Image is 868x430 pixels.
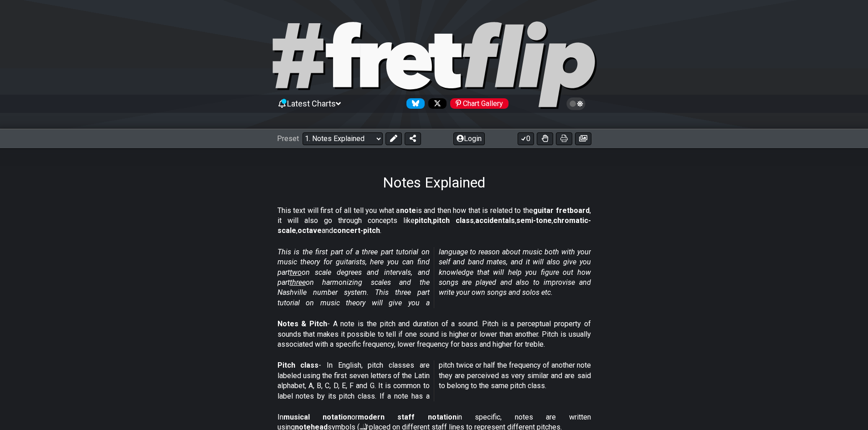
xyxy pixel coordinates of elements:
strong: Pitch class [277,361,319,369]
a: Follow #fretflip at X [425,98,447,109]
button: Print [556,132,572,145]
p: - In English, pitch classes are labeled using the first seven letters of the Latin alphabet, A, B... [277,360,591,401]
span: Preset [277,134,299,143]
em: This is the first part of a three part tutorial on music theory for guitarists, here you can find... [277,248,591,307]
h1: Notes Explained [383,174,485,191]
strong: octave [298,226,322,235]
strong: modern staff notation [358,413,457,421]
span: three [290,278,306,287]
p: This text will first of all tell you what a is and then how that is related to the , it will also... [277,206,591,236]
button: Edit Preset [385,132,402,145]
span: Toggle light / dark theme [571,100,581,108]
div: Chart Gallery [450,98,508,109]
button: Toggle Dexterity for all fretkits [537,132,553,145]
strong: accidentals [475,216,515,225]
span: Latest Charts [287,99,336,108]
button: Share Preset [405,132,421,145]
strong: semi-tone [516,216,552,225]
strong: pitch class [433,216,474,225]
a: #fretflip at Pinterest [447,98,508,109]
strong: Notes & Pitch [277,319,327,328]
button: Create image [575,132,591,145]
select: Preset [303,132,383,145]
strong: guitar fretboard [533,206,590,215]
a: Follow #fretflip at Bluesky [403,98,425,109]
strong: pitch [415,216,431,225]
strong: musical notation [283,413,351,421]
button: 0 [518,132,534,145]
strong: concert-pitch [333,226,380,235]
p: - A note is the pitch and duration of a sound. Pitch is a perceptual property of sounds that make... [277,319,591,349]
button: Login [453,132,485,145]
strong: note [400,206,416,215]
span: two [290,268,302,277]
